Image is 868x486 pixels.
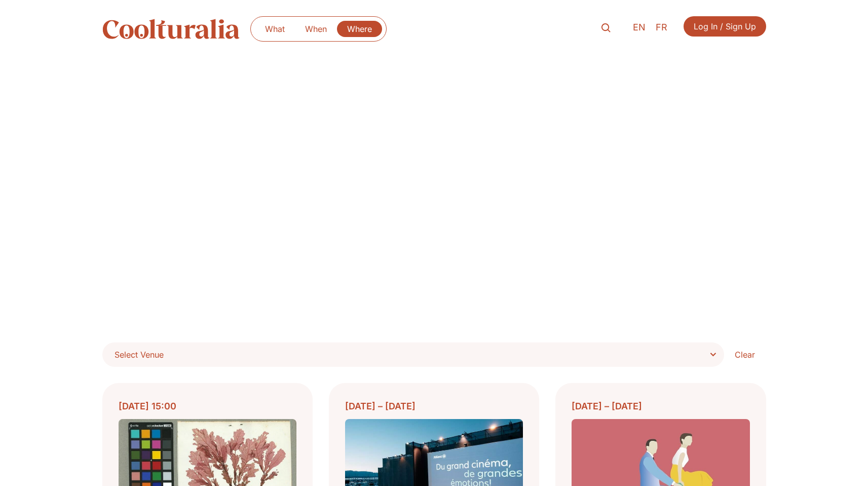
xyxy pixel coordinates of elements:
span: FR [656,22,667,33]
a: FR [651,20,672,35]
div: [DATE] – [DATE] [572,399,749,413]
a: What [255,21,295,37]
nav: Menu [255,21,382,37]
div: [DATE] – [DATE] [345,399,523,413]
div: [DATE] 15:00 [119,399,296,413]
a: Where [337,21,382,37]
span: EN [633,22,646,33]
a: Clear [724,342,766,367]
span: Select Venue [115,350,164,360]
span: Select Venue [115,348,164,362]
span: Log In / Sign Up [694,20,756,32]
a: Log In / Sign Up [684,16,766,37]
span: Select Venue [115,348,720,362]
span: Clear [735,349,755,361]
a: When [295,21,337,37]
a: EN [628,20,651,35]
